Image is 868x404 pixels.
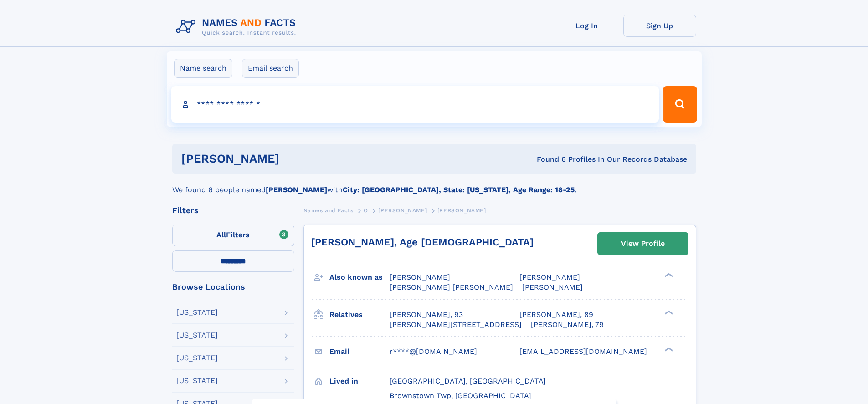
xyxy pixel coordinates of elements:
[519,310,593,320] a: [PERSON_NAME], 89
[364,207,368,214] span: O
[519,347,647,356] span: [EMAIL_ADDRESS][DOMAIN_NAME]
[171,86,659,123] input: search input
[522,283,583,291] span: [PERSON_NAME]
[172,225,294,246] label: Filters
[329,270,390,285] h3: Also known as
[329,307,390,322] h3: Relatives
[311,236,534,248] a: [PERSON_NAME], Age [DEMOGRAPHIC_DATA]
[172,174,696,195] div: We found 6 people named with .
[329,373,390,389] h3: Lived in
[176,354,218,362] div: [US_STATE]
[343,185,575,194] b: City: [GEOGRAPHIC_DATA], State: [US_STATE], Age Range: 18-25
[390,320,522,330] a: [PERSON_NAME][STREET_ADDRESS]
[378,205,427,216] a: [PERSON_NAME]
[390,377,546,385] span: [GEOGRAPHIC_DATA], [GEOGRAPHIC_DATA]
[663,272,673,278] div: ❯
[531,320,604,330] a: [PERSON_NAME], 79
[390,310,463,320] a: [PERSON_NAME], 93
[303,205,354,216] a: Names and Facts
[364,205,368,216] a: O
[176,377,218,384] div: [US_STATE]
[172,283,294,291] div: Browse Locations
[519,273,580,281] span: [PERSON_NAME]
[390,283,513,291] span: [PERSON_NAME] [PERSON_NAME]
[242,59,299,78] label: Email search
[408,154,687,164] div: Found 6 Profiles In Our Records Database
[621,233,665,254] div: View Profile
[329,344,390,359] h3: Email
[181,153,408,164] h1: [PERSON_NAME]
[390,273,450,281] span: [PERSON_NAME]
[176,332,218,339] div: [US_STATE]
[623,15,696,37] a: Sign Up
[174,59,232,78] label: Name search
[172,15,303,39] img: Logo Names and Facts
[266,185,327,194] b: [PERSON_NAME]
[663,309,673,315] div: ❯
[216,230,226,239] span: All
[598,233,688,255] a: View Profile
[390,391,531,400] span: Brownstown Twp, [GEOGRAPHIC_DATA]
[172,206,294,215] div: Filters
[663,86,697,123] button: Search Button
[437,207,486,214] span: [PERSON_NAME]
[550,15,623,37] a: Log In
[663,346,673,352] div: ❯
[176,309,218,316] div: [US_STATE]
[378,207,427,214] span: [PERSON_NAME]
